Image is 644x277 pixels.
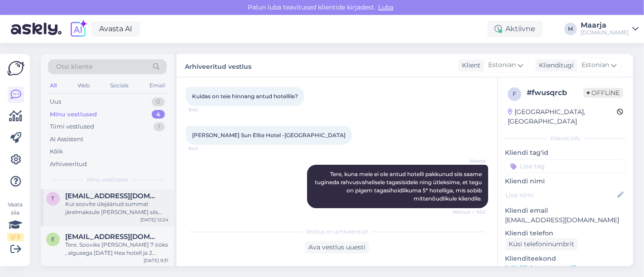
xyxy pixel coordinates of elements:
[65,241,168,257] div: Tere. Sooviks [PERSON_NAME] 7 ööks , algusega [DATE] Hea hotell ja 2 täiskasv+1 laps 6a.
[108,80,130,91] div: Socials
[375,3,396,11] span: Luba
[7,233,24,241] div: 2 / 3
[52,195,55,202] span: t
[505,264,576,272] a: [URL][DOMAIN_NAME]
[7,201,24,241] div: Vaata siia
[48,80,58,91] div: All
[581,22,639,36] a: Maarja[DOMAIN_NAME]
[65,192,159,200] span: teppan53@gmail.com
[505,159,626,173] input: Lisa tag
[50,122,94,131] div: Tiimi vestlused
[144,257,168,264] div: [DATE] 9:31
[50,110,97,119] div: Minu vestlused
[505,190,615,200] input: Lisa nimi
[50,147,63,156] div: Kõik
[185,59,251,72] label: Arhiveeritud vestlus
[505,177,626,186] p: Kliendi nimi
[535,61,574,70] div: Klienditugi
[306,228,368,236] span: Vestlus on arhiveeritud
[188,106,222,113] span: 9:42
[50,135,83,144] div: AI Assistent
[581,29,629,36] div: [DOMAIN_NAME]
[154,122,165,131] div: 1
[508,107,617,126] div: [GEOGRAPHIC_DATA], [GEOGRAPHIC_DATA]
[452,158,485,164] span: Maarja
[487,21,543,37] div: Aktiivne
[65,233,159,241] span: erikaviil@hotmail.com
[192,132,346,138] span: [PERSON_NAME] Sun Elite Hotel -[GEOGRAPHIC_DATA]
[505,254,626,263] p: Klienditeekond
[50,160,87,169] div: Arhiveeritud
[87,176,128,184] span: Minu vestlused
[458,61,481,70] div: Klient
[148,80,167,91] div: Email
[140,216,168,223] div: [DATE] 12:24
[56,62,92,72] span: Otsi kliente
[188,145,222,152] span: 9:42
[7,61,24,76] img: Askly Logo
[583,88,623,98] span: Offline
[505,238,578,250] div: Küsi telefoninumbrit
[505,215,626,225] p: [EMAIL_ADDRESS][DOMAIN_NAME]
[505,206,626,215] p: Kliendi email
[50,97,61,106] div: Uus
[152,110,165,119] div: 4
[69,19,88,38] img: explore-ai
[513,91,516,97] span: f
[582,60,609,70] span: Estonian
[527,87,583,98] div: # fwusqrcb
[505,148,626,158] p: Kliendi tag'id
[305,241,369,253] div: Ava vestlus uuesti
[51,236,55,243] span: e
[564,23,577,35] div: M
[152,97,165,106] div: 0
[76,80,91,91] div: Web
[452,209,485,215] span: Nähtud ✓ 9:52
[192,93,298,100] span: Kuidas on teie hinnang antud hotellile?
[505,229,626,238] p: Kliendi telefon
[488,60,516,70] span: Estonian
[315,171,483,202] span: Tere, kuna meie ei ole antud hotelli pakkunud siis saame tugineda rahvusvahelisele tagasisidele n...
[581,22,629,29] div: Maarja
[91,21,140,37] a: Avasta AI
[65,200,168,216] div: Kui soovite ülejäänud summat järelmaksule [PERSON_NAME] siis palun kirjutage meile meilile kirjav...
[505,134,626,143] div: Kliendi info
